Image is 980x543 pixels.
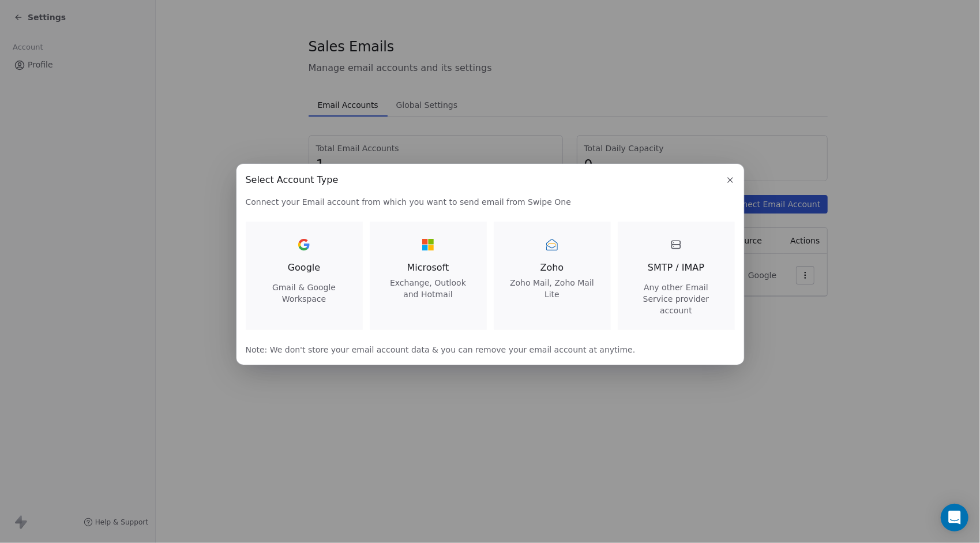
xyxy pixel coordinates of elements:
span: Any other Email Service provider account [632,282,721,316]
span: SMTP / IMAP [648,261,704,275]
span: Connect your Email account from which you want to send email from Swipe One [246,196,735,208]
span: Microsoft [384,261,473,275]
span: Select Account Type [246,173,339,187]
span: Gmail & Google Workspace [260,282,349,305]
span: Exchange, Outlook and Hotmail [384,277,473,300]
span: Zoho Mail, Zoho Mail Lite [508,277,597,300]
span: Zoho [508,261,597,275]
span: Note: We don't store your email account data & you can remove your email account at anytime. [246,344,735,355]
span: Google [288,261,320,275]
